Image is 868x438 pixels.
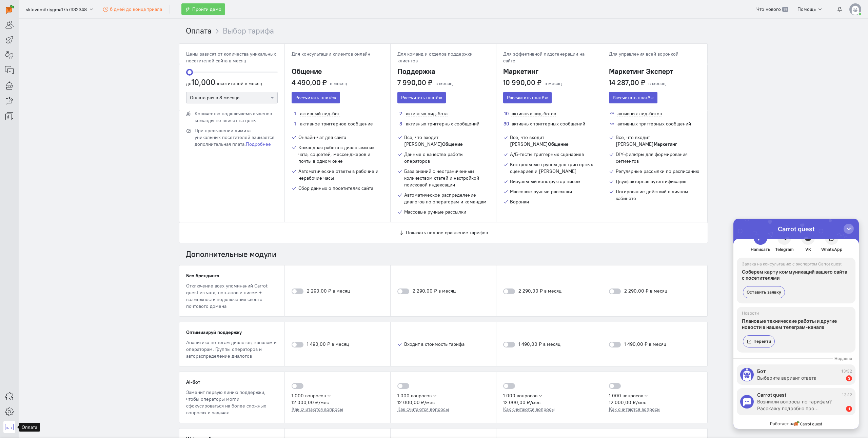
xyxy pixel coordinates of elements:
[496,322,602,366] div: 1 490,00 ₽ в месяц
[849,3,861,15] img: default-v4.png
[397,51,473,64] span: Для команд и отделов поддержки клиентов
[442,141,463,147] b: Общение
[550,14,561,19] a: здесь
[212,25,274,37] li: Выбор тарифа
[397,67,435,75] h3: Поддержка
[397,120,404,127] span: 3
[292,120,298,127] span: 1
[186,282,278,310] div: Отключение всех упоминаний Carrot quest из чата, поп-апов и писем + возможность подключения своег...
[24,180,106,193] div: Возникли вопросы по тарифам? Расскажу подробно про…
[404,151,489,164] div: Данные о качестве работы операторов
[512,120,585,127] span: активных триггерных сообщений
[648,80,666,86] span: в месяц
[510,161,595,175] div: Контрольные группы для триггерных сценариев и [PERSON_NAME]
[496,265,602,316] div: 2 290,00 ₽ в месяц
[609,399,660,406] div: 12 000,00 ₽/мес
[9,67,52,80] button: Оставить заявку
[503,92,552,103] button: Рассчитать платёж
[510,198,529,205] div: Воронки
[510,151,584,158] div: А/Б-тесты триггерных сценариев
[61,202,89,208] img: logo.svg
[330,80,347,86] span: в месяц
[195,110,278,124] span: Количество подключаемых членов команды не влияет на цены
[110,6,162,12] span: 6 дней до конца триала
[602,322,708,366] div: 1 490,00 ₽ в месяц
[8,42,117,50] div: Заявка на консультацию с экспертом Carrot quest
[186,250,708,258] h2: Дополнительные модули
[186,51,278,64] div: Цены зависят от количества уникальных посетителей сайта в месяц
[503,78,541,87] h3: 10 990,00 ₽
[186,72,278,73] ngx-slider: ngx-slider
[397,399,449,406] div: 12 000,00 ₽/мес
[503,399,555,406] div: 12 000,00 ₽/мес
[582,6,616,20] button: Я согласен
[617,120,691,127] span: активных триггерных сообщений
[503,406,555,412] span: Как считаются вопросы
[292,78,327,87] h3: 4 490,00 ₽
[510,134,595,147] div: Всё, что входит [PERSON_NAME]
[6,5,14,14] img: carrot-quest.svg
[285,322,390,366] div: 1 490,00 ₽ в месяц
[435,80,453,86] span: в месяц
[510,178,580,185] div: Визуальный конструктор писем
[609,110,616,117] span: ∞
[609,78,645,87] h3: 14 287,00 ₽
[300,120,373,127] span: активное триггерное сообщение
[292,406,343,412] span: Как считаются вопросы
[8,50,117,66] div: Соберем карту коммуникаций вашего сайта с посетителями
[397,92,446,103] button: Рассчитать платёж
[17,28,37,34] div: Написать
[397,406,449,412] span: Как считаются вопросы
[285,265,390,316] div: 2 290,00 ₽ в месяц
[298,185,373,192] div: Сбор данных о посетителях сайта
[292,399,343,406] div: 12 000,00 ₽/мес
[298,168,383,181] div: Автоматические ответы в рабочие и нерабочие часы
[399,229,488,236] button: Показать полное сравнение тарифов
[104,149,119,156] div: 13:32
[186,26,212,36] a: Оплата
[510,188,572,195] div: Массовые ручные рассылки
[88,28,109,34] div: WhatsApp
[292,110,298,117] span: 1
[609,92,657,103] button: Рассчитать платёж
[756,6,781,12] span: Что нового
[186,329,278,336] div: Оптимизируй поддержку
[192,77,215,87] b: 10,000
[782,7,788,12] span: 39
[8,92,117,99] div: Новости
[609,392,649,399] button: 1 000 вопросов
[181,3,225,15] button: Пройти демо
[192,6,221,12] span: Пройти демо
[19,423,40,432] div: Оплата
[186,389,278,416] div: Заменит первую линию поддержки, чтобы операторы могли сфокусироваться на более сложных вопросах и...
[404,192,489,205] div: Автоматическое распределение диалогов по операторам и командам
[609,51,678,57] span: Для управления всей воронкой
[406,120,479,127] span: активных триггерных сообщений
[548,141,569,147] b: Общение
[113,157,119,163] div: 3
[797,6,816,12] span: Помощь
[609,67,673,75] h3: Маркетинг Эксперт
[186,339,278,359] div: Аналитика по тегам диалогов, каналам и операторам. Группы операторов и автораспределение диалогов
[616,151,701,164] div: DIY-фильтры для формирования сегментов
[105,173,119,180] div: 13:12
[20,119,38,126] span: Перейти
[391,265,496,316] div: 2 290,00 ₽ в месяц
[35,201,91,209] a: Работает на
[609,406,660,412] span: Как считаются вопросы
[298,144,383,164] div: Командная работа с диалогами из чата, соцсетей, мессенджеров и почты в одном окне
[503,120,510,127] span: 30
[503,110,510,117] span: 10
[616,188,701,202] div: Логирование действий в личном кабинете
[397,110,404,117] span: 2
[72,28,78,34] div: VK
[404,208,466,215] div: Массовые ручные рассылки
[617,110,662,117] span: активных лид-ботов
[616,178,686,185] div: Двухфакторная аутентификация
[113,187,119,193] div: 1
[588,10,610,17] span: Я согласен
[99,137,122,142] div: Недавно
[404,134,489,147] div: Всё, что входит [PERSON_NAME]
[42,28,60,34] div: Telegram
[503,51,585,64] span: Для эффективной лидогенерации на сайте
